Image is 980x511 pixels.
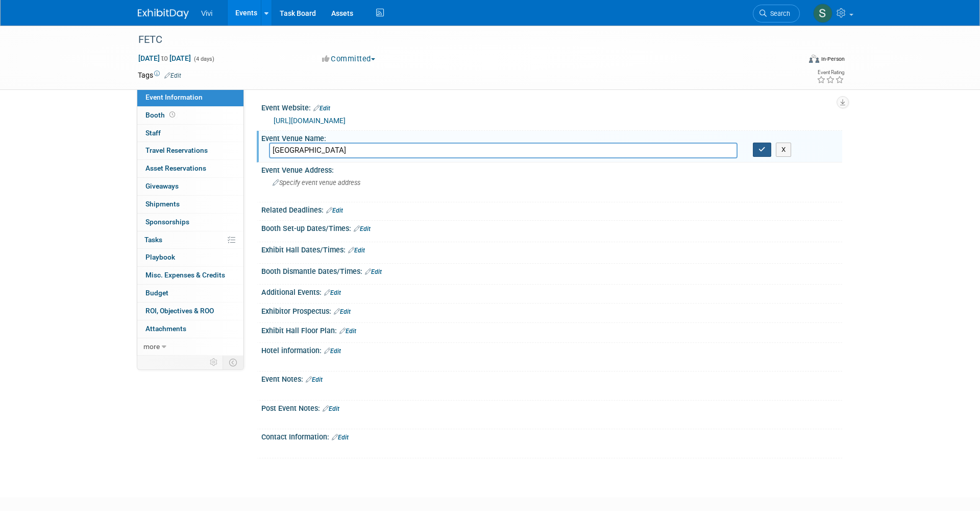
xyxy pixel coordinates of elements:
span: to [160,54,169,62]
a: Booth [137,107,243,124]
span: Staff [145,129,161,137]
a: Edit [348,247,365,254]
a: Edit [354,225,371,233]
td: Toggle Event Tabs [223,356,244,369]
span: Sponsorships [145,218,189,226]
span: Search [767,10,790,17]
a: Misc. Expenses & Credits [137,267,243,284]
td: Personalize Event Tab Strip [205,356,223,369]
a: Edit [323,405,339,412]
a: Edit [339,328,356,335]
div: Post Event Notes: [261,401,842,414]
span: Specify event venue address [273,179,360,187]
a: Playbook [137,249,243,266]
a: more [137,338,243,356]
a: Edit [324,289,341,296]
a: Shipments [137,196,243,213]
div: Event Venue Name: [261,131,842,144]
a: Tasks [137,231,243,249]
a: Edit [365,268,382,275]
a: Edit [313,105,330,112]
div: FETC [135,31,785,49]
div: Hotel information: [261,343,842,356]
a: ROI, Objectives & ROO [137,303,243,320]
a: Event Information [137,89,243,106]
a: Edit [332,434,349,441]
a: Sponsorships [137,214,243,231]
div: Event Rating [817,70,844,75]
a: Edit [334,308,351,315]
span: Asset Reservations [145,164,206,172]
a: Staff [137,125,243,142]
span: Shipments [145,200,180,208]
span: Misc. Expenses & Credits [145,271,225,279]
span: Attachments [145,324,186,333]
a: Giveaways [137,178,243,195]
span: ROI, Objectives & ROO [145,307,214,315]
span: Booth [145,111,177,119]
div: Exhibit Hall Floor Plan: [261,323,842,336]
div: Booth Dismantle Dates/Times: [261,264,842,277]
span: Vivi [201,9,212,17]
a: Edit [306,376,323,383]
a: Asset Reservations [137,160,243,177]
div: Event Venue Address: [261,162,842,175]
a: [URL][DOMAIN_NAME] [274,117,346,125]
button: Committed [318,54,379,64]
span: Budget [145,289,168,297]
div: Exhibit Hall Dates/Times: [261,242,842,255]
img: Format-Inperson.png [809,55,819,63]
a: Edit [326,207,343,214]
div: Exhibitor Prospectus: [261,304,842,317]
span: Playbook [145,253,175,261]
a: Attachments [137,320,243,338]
td: Tags [138,70,181,80]
div: Event Notes: [261,371,842,385]
span: Tasks [144,236,162,244]
a: Travel Reservations [137,142,243,159]
div: Contact Information: [261,429,842,443]
span: Travel Reservations [145,146,208,154]
span: more [143,342,160,351]
img: Sara Membreno [813,4,832,23]
a: Budget [137,285,243,302]
div: In-Person [821,55,845,63]
a: Edit [324,347,341,355]
a: Edit [164,72,181,79]
a: Search [753,5,800,22]
button: X [776,143,792,157]
span: [DATE] [DATE] [138,54,191,63]
span: Event Information [145,93,203,101]
img: ExhibitDay [138,9,189,19]
span: Giveaways [145,182,179,190]
div: Booth Set-up Dates/Times: [261,221,842,234]
span: (4 days) [193,56,214,62]
div: Event Format [740,53,845,68]
div: Event Website: [261,100,842,113]
div: Additional Events: [261,285,842,298]
div: Related Deadlines: [261,202,842,216]
span: Booth not reserved yet [167,111,177,119]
